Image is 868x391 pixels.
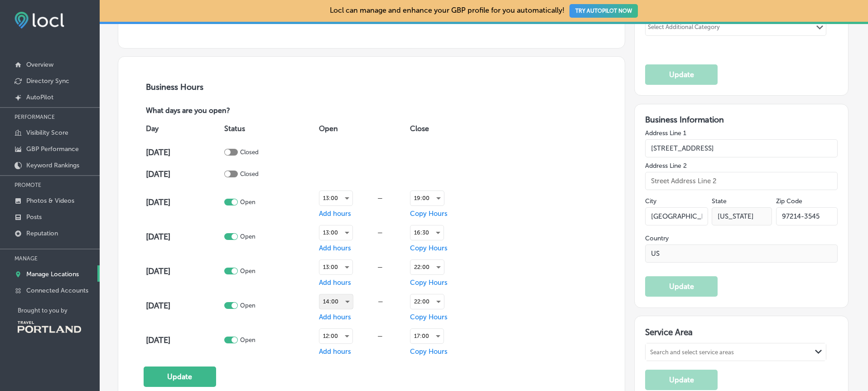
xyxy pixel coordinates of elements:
[222,116,317,142] th: Status
[410,191,444,205] div: 19:00
[14,12,64,29] img: fda3e92497d09a02dc62c9cd864e3231.png
[776,207,838,225] input: Zip Code
[146,147,222,157] h4: [DATE]
[645,197,656,205] label: City
[650,348,734,355] div: Search and select service areas
[26,93,53,101] p: AutoPilot
[240,337,256,343] p: Open
[645,162,837,170] label: Address Line 2
[645,327,838,341] h3: Service Area
[410,329,444,343] div: 17:00
[319,244,351,252] span: Add hours
[712,197,727,205] label: State
[146,169,222,179] h4: [DATE]
[26,145,79,153] p: GBP Performance
[353,298,408,305] div: —
[410,225,444,240] div: 16:30
[26,77,69,85] p: Directory Sync
[240,233,256,240] p: Open
[18,307,100,314] p: Brought to you by
[645,64,718,85] button: Update
[645,276,718,297] button: Update
[240,149,259,156] p: Closed
[319,225,352,240] div: 13:00
[26,197,74,205] p: Photos & Videos
[26,270,79,278] p: Manage Locations
[645,172,837,190] input: Street Address Line 2
[26,161,79,169] p: Keyword Rankings
[319,260,352,274] div: 13:00
[410,294,444,309] div: 22:00
[146,266,222,276] h4: [DATE]
[353,229,408,236] div: —
[319,279,351,287] span: Add hours
[712,207,772,225] input: NY
[26,213,42,221] p: Posts
[645,129,837,137] label: Address Line 1
[645,115,837,125] h3: Business Information
[26,61,53,68] p: Overview
[410,279,448,287] span: Copy Hours
[240,199,256,205] p: Open
[645,370,718,390] button: Update
[146,301,222,311] h4: [DATE]
[146,335,222,345] h4: [DATE]
[410,347,448,356] span: Copy Hours
[240,171,259,177] p: Closed
[410,244,448,252] span: Copy Hours
[18,321,81,333] img: Travel Portland
[144,116,222,142] th: Day
[26,287,88,294] p: Connected Accounts
[146,232,222,242] h4: [DATE]
[645,139,837,157] input: Street Address Line 1
[645,207,708,225] input: City
[410,210,448,218] span: Copy Hours
[569,4,638,18] button: TRY AUTOPILOT NOW
[319,210,351,218] span: Add hours
[319,347,351,356] span: Add hours
[26,230,58,237] p: Reputation
[645,244,837,263] input: Country
[240,302,256,309] p: Open
[144,82,599,92] h3: Business Hours
[645,235,837,242] label: Country
[240,268,256,274] p: Open
[410,260,444,274] div: 22:00
[319,294,353,309] div: 14:00
[319,313,351,321] span: Add hours
[353,332,408,339] div: —
[776,197,802,205] label: Zip Code
[353,264,408,270] div: —
[317,116,408,142] th: Open
[410,313,448,321] span: Copy Hours
[26,129,68,137] p: Visibility Score
[319,329,352,343] div: 12:00
[319,191,352,205] div: 13:00
[144,367,216,387] button: Update
[146,197,222,207] h4: [DATE]
[144,107,295,116] p: What days are you open?
[408,116,486,142] th: Close
[648,24,720,34] div: Select Additional Category
[353,195,408,201] div: —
